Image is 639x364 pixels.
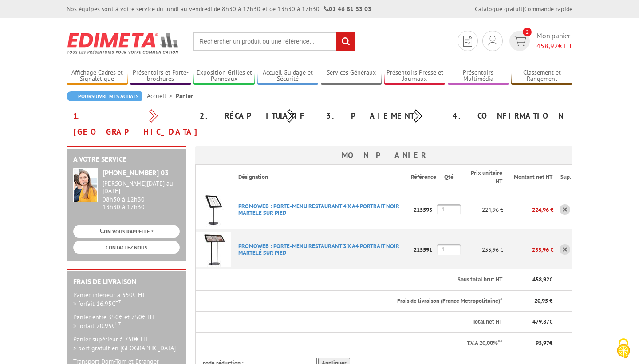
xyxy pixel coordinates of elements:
[532,276,549,283] span: 458,92
[507,31,572,51] a: devis rapide 2 Mon panier 458,92€ HT
[510,339,552,348] p: €
[73,155,180,163] h2: A votre service
[536,339,549,347] span: 95,97
[257,69,319,83] a: Accueil Guidage et Sécurité
[67,27,180,59] img: Edimeta
[510,276,552,284] p: €
[203,318,502,326] p: Total net HT
[510,173,552,182] p: Montant net HT
[536,41,558,50] span: 458,92
[534,297,552,305] span: 20,95 €
[511,69,572,83] a: Classement et Rangement
[463,36,472,47] img: devis rapide
[411,173,436,182] p: Référence
[475,5,523,13] a: Catalogue gratuit
[523,28,532,36] span: 2
[319,108,446,124] div: 3. Paiement
[231,165,411,190] th: Désignation
[324,5,371,13] strong: 01 46 81 33 03
[103,168,169,177] strong: [PHONE_NUMBER] 03
[73,344,176,352] span: > port gratuit en [GEOGRAPHIC_DATA]
[193,32,355,51] input: Rechercher un produit ou une référence...
[503,202,553,218] p: 224,96 €
[203,339,502,348] p: T.V.A 20,00%**
[488,36,497,46] img: devis rapide
[67,69,128,83] a: Affichage Cadres et Signalétique
[176,91,193,100] li: Panier
[231,269,503,290] th: Sous total brut HT
[73,300,121,308] span: > forfait 16.95€
[411,202,437,218] p: 215593
[612,337,635,360] img: Cookies (fenêtre modale)
[532,318,549,325] span: 479,87
[195,146,572,164] h3: Mon panier
[193,108,319,124] div: 2. Récapitulatif
[193,69,255,83] a: Exposition Grilles et Panneaux
[73,225,180,238] a: ON VOUS RAPPELLE ?
[524,5,572,13] a: Commande rapide
[446,108,572,124] div: 4. Confirmation
[196,192,231,227] img: PROMOWEB : PORTE-MENU RESTAURANT 4 X A4 PORTRAIT NOIR MARTELé SUR PIED
[448,69,509,83] a: Présentoirs Multimédia
[67,4,371,13] div: Nos équipes sont à votre service du lundi au vendredi de 8h30 à 12h30 et de 13h30 à 17h30
[147,92,176,100] a: Accueil
[461,202,503,218] p: 224,96 €
[513,36,526,46] img: devis rapide
[196,232,231,267] img: PROMOWEB : PORTE-MENU RESTAURANT 3 X A4 PORTRAIT NOIR MARTELé SUR PIED
[238,242,399,257] a: PROMOWEB : PORTE-MENU RESTAURANT 3 X A4 PORTRAIT NOIR MARTELé SUR PIED
[67,108,193,140] div: 1. [GEOGRAPHIC_DATA]
[384,69,446,83] a: Présentoirs Presse et Journaux
[503,242,553,257] p: 233,96 €
[461,242,503,257] p: 233,96 €
[73,290,180,308] p: Panier inférieur à 350€ HT
[238,202,399,217] a: PROMOWEB : PORTE-MENU RESTAURANT 4 X A4 PORTRAIT NOIR MARTELé SUR PIED
[608,334,639,364] button: Cookies (fenêtre modale)
[475,4,572,13] div: |
[73,313,180,330] p: Panier entre 350€ et 750€ HT
[238,297,502,305] p: Frais de livraison (France Metropolitaine)*
[73,335,180,352] p: Panier supérieur à 750€ HT
[103,180,180,210] div: 08h30 à 12h30 13h30 à 17h30
[536,41,572,51] span: € HT
[468,169,502,186] p: Prix unitaire HT
[103,180,180,195] div: [PERSON_NAME][DATE] au [DATE]
[130,69,191,83] a: Présentoirs et Porte-brochures
[73,278,180,286] h2: Frais de Livraison
[73,322,121,330] span: > forfait 20.95€
[115,298,121,305] sup: HT
[411,242,437,257] p: 215591
[553,165,572,190] th: Sup.
[510,318,552,326] p: €
[67,91,142,101] a: Poursuivre mes achats
[321,69,382,83] a: Services Généraux
[437,165,461,190] th: Qté
[73,168,98,202] img: widget-service.jpg
[536,31,572,51] span: Mon panier
[73,241,180,254] a: CONTACTEZ-NOUS
[115,320,121,327] sup: HT
[336,32,355,51] input: rechercher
